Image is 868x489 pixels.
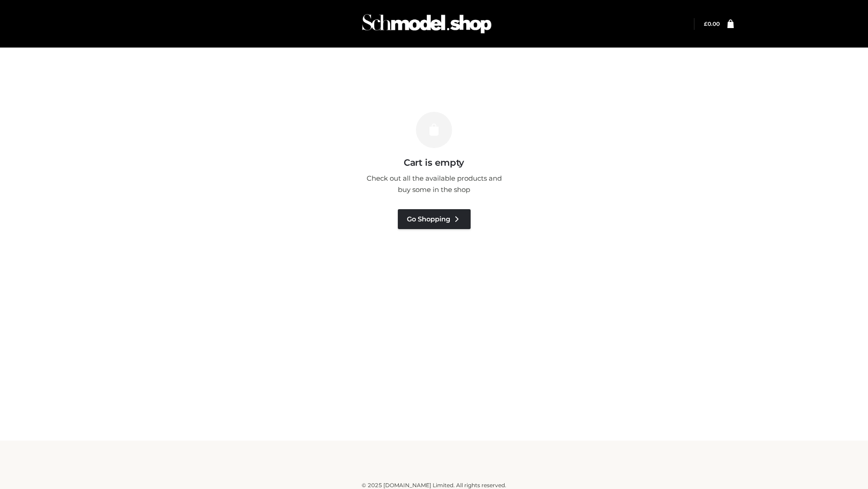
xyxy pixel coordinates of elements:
[362,173,506,196] p: Check out all the available products and buy some in the shop
[359,6,495,42] img: Schmodel Admin 964
[155,157,713,168] h3: Cart is empty
[704,20,708,27] span: £
[398,209,471,229] a: Go Shopping
[704,20,720,27] a: £0.00
[704,20,720,27] bdi: 0.00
